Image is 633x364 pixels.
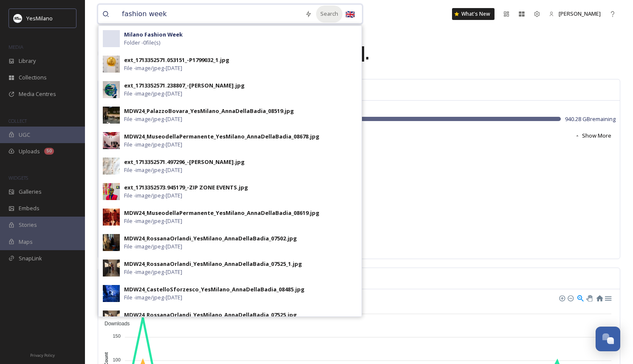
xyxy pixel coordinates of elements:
[103,260,120,277] img: MDW24_RossanaOrlandi_YesMilano_AnnaDellaBadia_07525_1.jpg
[571,127,616,144] button: Show More
[124,115,182,123] span: File - image/jpeg - [DATE]
[19,147,40,155] span: Uploads
[124,141,182,149] span: File - image/jpeg - [DATE]
[8,175,28,181] span: WIDGETS
[586,295,591,300] div: Panning
[124,183,248,192] div: ext_1713352573.945179_-ZIP ZONE EVENTS.jpg
[103,56,120,73] img: -P1799032_1.jpg
[124,90,182,98] span: File - image/jpeg - [DATE]
[124,285,305,293] div: MDW24_CastelloSforzesco_YesMilano_AnnaDellaBadia_08485.jpg
[124,209,319,217] div: MDW24_MuseodellaPermanente_YesMilano_AnnaDellaBadia_08619.jpg
[113,357,121,362] tspan: 100
[124,56,229,64] div: ext_1713352571.053151_-P1799032_1.jpg
[124,268,182,276] span: File - image/jpeg - [DATE]
[19,73,47,82] span: Collections
[19,238,33,246] span: Maps
[316,6,342,22] div: Search
[30,353,55,358] span: Privacy Policy
[19,204,40,212] span: Embeds
[124,234,297,243] div: MDW24_RossanaOrlandi_YesMilano_AnnaDellaBadia_07502.jpg
[567,295,573,301] div: Zoom Out
[124,64,182,72] span: File - image/jpeg - [DATE]
[124,260,302,268] div: MDW24_RossanaOrlandi_YesMilano_AnnaDellaBadia_07525_1.jpg
[604,294,611,301] div: Menu
[113,333,121,339] tspan: 150
[30,350,55,360] a: Privacy Policy
[26,14,53,22] span: YesMilano
[559,295,565,301] div: Zoom In
[103,310,120,327] img: MDW24_RossanaOrlandi_YesMilano_AnnaDellaBadia_07525.jpg
[124,39,160,47] span: Folder - 0 file(s)
[124,133,319,141] div: MDW24_MuseodellaPermanente_YesMilano_AnnaDellaBadia_08678.jpg
[124,192,182,200] span: File - image/jpeg - [DATE]
[103,132,120,149] img: MDW24_MuseodellaPermanente_YesMilano_AnnaDellaBadia_08678.jpg
[103,158,120,175] img: -NARDI.jpg
[124,217,182,225] span: File - image/jpeg - [DATE]
[576,294,584,301] div: Selection Zoom
[545,6,605,22] a: [PERSON_NAME]
[124,31,183,38] strong: Milano Fashion Week
[19,90,56,98] span: Media Centres
[44,148,54,155] div: 50
[565,115,616,123] span: 940.28 GB remaining
[103,234,120,251] img: MDW24_RossanaOrlandi_YesMilano_AnnaDellaBadia_07502.jpg
[19,221,37,229] span: Stories
[452,8,495,20] a: What's New
[19,188,42,196] span: Galleries
[596,294,603,301] div: Reset Zoom
[19,254,42,262] span: SnapLink
[124,293,182,302] span: File - image/jpeg - [DATE]
[103,285,120,302] img: MDW24_CastelloSforzesco_YesMilano_AnnaDellaBadia_08485.jpg
[8,44,23,50] span: MEDIA
[103,107,120,124] img: MDW24_PalazzoBovara_YesMilano_AnnaDellaBadia_08519.jpg
[19,57,36,65] span: Library
[124,166,182,174] span: File - image/jpeg - [DATE]
[559,10,601,17] span: [PERSON_NAME]
[596,327,620,351] button: Open Chat
[19,131,30,139] span: UGC
[8,118,27,124] span: COLLECT
[103,81,120,98] img: -LECHLER.jpg
[98,321,130,327] span: Downloads
[124,82,245,90] div: ext_1713352571.238807_-[PERSON_NAME].jpg
[124,311,297,319] div: MDW24_RossanaOrlandi_YesMilano_AnnaDellaBadia_07525.jpg
[124,243,182,251] span: File - image/jpeg - [DATE]
[14,14,22,23] img: Logo%20YesMilano%40150x.png
[103,183,120,200] img: -ZIP%2520ZONE%2520EVENTS.jpg
[103,209,120,226] img: MDW24_MuseodellaPermanente_YesMilano_AnnaDellaBadia_08619.jpg
[118,5,301,23] input: Search your library
[124,158,245,166] div: ext_1713352571.497296_-[PERSON_NAME].jpg
[124,107,294,115] div: MDW24_PalazzoBovara_YesMilano_AnnaDellaBadia_08519.jpg
[342,6,358,22] div: 🇬🇧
